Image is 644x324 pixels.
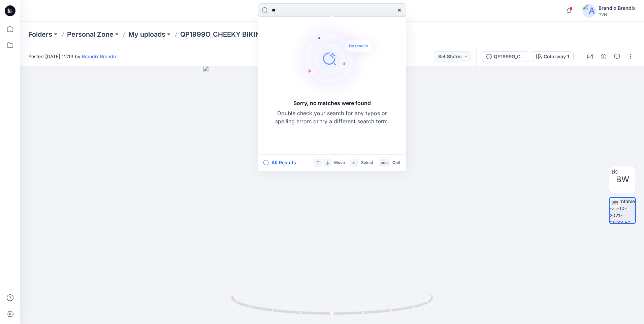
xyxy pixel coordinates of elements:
a: My uploads [128,30,165,39]
div: PVH [599,12,636,17]
p: esc [381,159,388,166]
p: Quit [392,159,400,166]
a: Personal Zone [67,30,114,39]
a: Brandix Brandix [82,54,117,59]
span: Posted [DATE] 12:13 by [28,53,117,60]
button: QP1999O_CHEEKY BIKINI 3PK_V01 [482,51,529,62]
button: Colorway 1 [532,51,574,62]
p: Select [361,159,373,166]
div: Colorway 1 [544,53,569,60]
div: Brandix Brandix [599,4,636,12]
span: BW [616,173,629,186]
p: Double check your search for any typos or spelling errors or try a different search term. [275,109,389,125]
img: Sorry, no matches were found [290,18,385,99]
h5: Sorry, no matches were found [293,99,371,107]
button: Details [598,51,609,62]
button: All Results [263,159,300,167]
div: QP1999O_CHEEKY BIKINI 3PK_V01 [494,53,525,60]
p: Move [334,159,345,166]
p: QP1999O_CHEEKY BIKINI 3PK_V01 [180,30,292,39]
img: turntable-31-10-2021-09:33:50 [610,198,635,223]
img: avatar [582,4,596,18]
a: Folders [28,30,52,39]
